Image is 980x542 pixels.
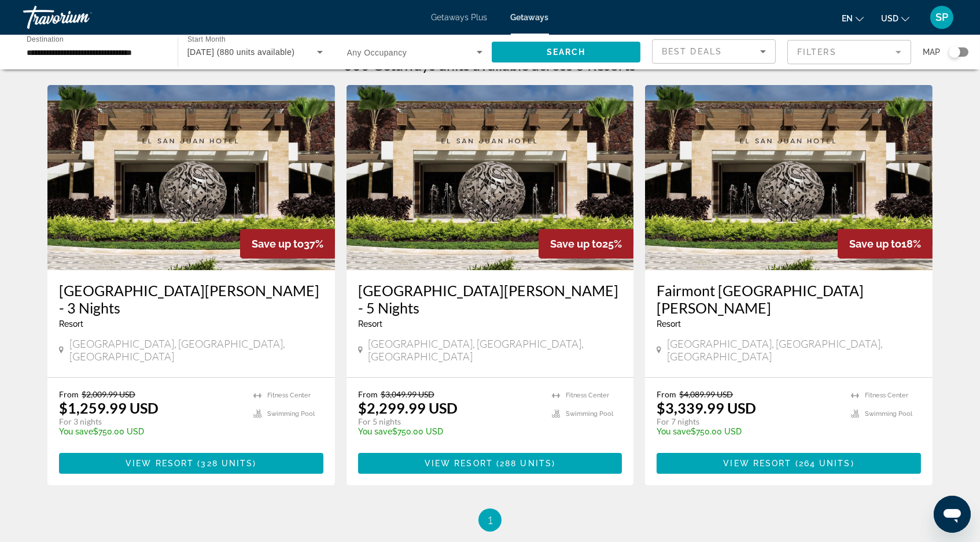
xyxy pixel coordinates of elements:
[487,514,493,526] span: 1
[82,389,135,399] span: $2,009.99 USD
[566,410,613,418] span: Swimming Pool
[500,459,552,468] span: 288 units
[787,39,911,65] button: Filter
[126,459,194,468] span: View Resort
[842,14,853,23] span: en
[187,36,226,43] span: Start Month
[657,389,676,399] span: From
[657,416,839,427] p: For 7 nights
[347,48,407,57] span: Any Occupancy
[492,42,640,62] button: Search
[799,459,851,468] span: 264 units
[358,399,458,416] p: $2,299.99 USD
[865,410,912,418] span: Swimming Pool
[201,459,253,468] span: 328 units
[194,459,256,468] span: ( )
[662,47,722,56] span: Best Deals
[381,389,434,399] span: $3,049.99 USD
[667,337,921,363] span: [GEOGRAPHIC_DATA], [GEOGRAPHIC_DATA], [GEOGRAPHIC_DATA]
[550,238,602,250] span: Save up to
[59,282,323,316] a: [GEOGRAPHIC_DATA][PERSON_NAME] - 3 Nights
[657,319,681,329] span: Resort
[59,319,83,329] span: Resort
[23,2,139,32] a: Travorium
[358,427,541,436] p: $750.00 USD
[47,508,933,532] nav: Pagination
[27,35,64,43] span: Destination
[723,459,791,468] span: View Resort
[657,427,691,436] span: You save
[657,399,756,416] p: $3,339.99 USD
[566,392,609,399] span: Fitness Center
[369,337,622,363] span: [GEOGRAPHIC_DATA], [GEOGRAPHIC_DATA], [GEOGRAPHIC_DATA]
[425,459,493,468] span: View Resort
[69,337,323,363] span: [GEOGRAPHIC_DATA], [GEOGRAPHIC_DATA], [GEOGRAPHIC_DATA]
[849,238,901,250] span: Save up to
[493,459,555,468] span: ( )
[47,85,335,270] img: RX94E01X.jpg
[59,427,93,436] span: You save
[59,453,323,474] button: View Resort(328 units)
[358,416,541,427] p: For 5 nights
[59,389,79,399] span: From
[657,453,921,474] button: View Resort(264 units)
[347,85,634,270] img: RX94E01X.jpg
[657,427,839,436] p: $750.00 USD
[358,282,622,316] a: [GEOGRAPHIC_DATA][PERSON_NAME] - 5 Nights
[934,496,971,533] iframe: Button to launch messaging window
[842,10,864,27] button: Change language
[432,13,488,22] a: Getaways Plus
[657,282,921,316] a: Fairmont [GEOGRAPHIC_DATA][PERSON_NAME]
[838,229,933,259] div: 18%
[539,229,633,259] div: 25%
[358,319,382,329] span: Resort
[865,392,908,399] span: Fitness Center
[358,427,392,436] span: You save
[679,389,733,399] span: $4,089.99 USD
[511,13,549,22] a: Getaways
[59,427,242,436] p: $750.00 USD
[252,238,304,250] span: Save up to
[881,14,898,23] span: USD
[267,410,315,418] span: Swimming Pool
[59,416,242,427] p: For 3 nights
[240,229,335,259] div: 37%
[923,44,940,60] span: Map
[187,47,295,57] span: [DATE] (880 units available)
[547,47,586,57] span: Search
[935,12,948,23] span: SP
[927,5,957,30] button: User Menu
[59,399,159,416] p: $1,259.99 USD
[358,453,622,474] button: View Resort(288 units)
[645,85,933,270] img: RX94E01X.jpg
[358,389,378,399] span: From
[792,459,854,468] span: ( )
[267,392,311,399] span: Fitness Center
[881,10,909,27] button: Change currency
[662,45,766,58] mat-select: Sort by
